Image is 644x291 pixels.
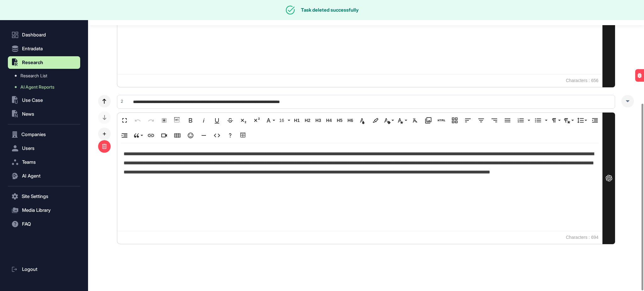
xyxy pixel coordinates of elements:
span: Characters : 656 [563,74,602,87]
button: Align Justify [502,114,514,127]
button: Line Height [576,114,588,127]
button: Insert Table [171,129,183,142]
button: Undo (Ctrl+Z) [132,114,144,127]
span: Site Settings [22,194,48,199]
button: 16 [277,114,291,127]
button: Add HTML [436,114,447,127]
span: Entradata [22,46,43,51]
span: H3 [314,118,323,123]
a: Logout [8,263,80,276]
span: H2 [303,118,312,123]
span: AI Agent Reports [20,85,54,90]
button: Select All [158,114,170,127]
button: Italic (Ctrl+I) [198,114,210,127]
button: Insert Horizontal Line [198,129,210,142]
div: 2 [117,98,123,105]
button: Show blocks [171,114,183,127]
button: Align Center [475,114,487,127]
span: Users [22,146,35,151]
button: Table Builder [237,129,249,142]
span: FAQ [22,222,31,227]
button: Media Library [422,114,434,127]
button: Insert Video [158,129,170,142]
button: Increase Indent (Ctrl+]) [119,129,130,142]
button: Bold (Ctrl+B) [185,114,197,127]
button: H2 [303,114,312,127]
span: Dashboard [22,32,46,37]
button: Site Settings [8,190,80,203]
button: Ordered List [515,114,527,127]
button: H6 [346,114,355,127]
button: Redo (Ctrl+Shift+Z) [145,114,157,127]
button: Media Library [8,204,80,217]
div: Task deleted successfully [301,7,358,13]
span: Teams [22,160,36,165]
button: Inline Class [383,114,395,127]
button: H5 [335,114,344,127]
button: Use Case [8,94,80,107]
a: Dashboard [8,29,80,41]
button: Clear Formatting [409,114,421,127]
span: H5 [335,118,344,123]
button: Font Family [264,114,276,127]
button: Code View [211,129,223,142]
a: AI Agent Reports [11,81,80,93]
button: Emoticons [185,129,197,142]
button: Research [8,56,80,69]
span: Characters : 694 [563,231,602,244]
button: News [8,108,80,120]
span: H6 [346,118,355,123]
button: Responsive Layout [449,114,461,127]
button: Help (Ctrl+/) [224,129,236,142]
span: AI Agent [22,173,41,178]
button: AI Agent [8,170,80,182]
button: H4 [324,114,334,127]
button: Strikethrough (Ctrl+S) [224,114,236,127]
button: Align Right [488,114,500,127]
button: H1 [292,114,302,127]
span: Companies [21,132,46,137]
span: Research [22,60,43,65]
button: Insert Link (Ctrl+K) [145,129,157,142]
button: Text Color [356,114,368,127]
button: Quote [132,129,144,142]
button: Align Left [462,114,474,127]
span: H1 [292,118,302,123]
button: Companies [8,128,80,141]
button: Background Color [369,114,381,127]
button: Paragraph Style [563,114,575,127]
button: H3 [314,114,323,127]
button: Unordered List [532,114,544,127]
span: Media Library [22,208,51,213]
button: Unordered List [543,114,548,127]
button: Inline Style [396,114,408,127]
span: Use Case [22,98,43,103]
button: Entradata [8,42,80,55]
button: Decrease Indent (Ctrl+[) [589,114,601,127]
span: 16 [278,118,287,123]
span: Research List [20,73,47,78]
button: FAQ [8,218,80,230]
button: Superscript [251,114,263,127]
span: Logout [22,267,37,272]
span: H4 [324,118,334,123]
button: Teams [8,156,80,168]
button: Fullscreen [119,114,130,127]
button: Paragraph Format [549,114,561,127]
a: Research List [11,70,80,81]
button: Underline (Ctrl+U) [211,114,223,127]
button: Subscript [237,114,249,127]
button: Ordered List [526,114,531,127]
span: News [22,112,34,117]
button: Users [8,142,80,155]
